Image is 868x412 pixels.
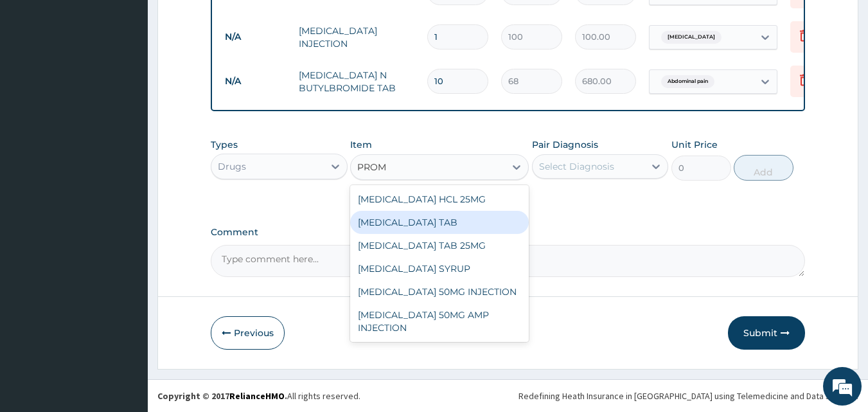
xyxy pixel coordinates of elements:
div: [MEDICAL_DATA] SYRUP [350,257,529,280]
textarea: Type your message and hit 'Enter' [6,275,245,320]
span: We're online! [75,124,177,254]
div: [MEDICAL_DATA] HCL 25MG [350,188,529,211]
div: Drugs [218,160,246,173]
img: d_794563401_company_1708531726252_794563401 [24,64,52,96]
span: Abdominal pain [661,75,714,88]
button: Add [734,155,793,181]
label: Unit Price [671,138,718,151]
td: N/A [218,69,292,93]
td: [MEDICAL_DATA] INJECTION [292,18,421,57]
td: N/A [218,25,292,49]
div: [MEDICAL_DATA] 50MG AMP INJECTION [350,303,529,339]
td: [MEDICAL_DATA] N BUTYLBROMIDE TAB [292,62,421,101]
button: Submit [728,316,805,350]
label: Pair Diagnosis [532,138,598,151]
label: Comment [211,227,806,238]
div: [MEDICAL_DATA] 50MG INJECTION [350,280,529,303]
div: Select Diagnosis [539,160,614,173]
strong: Copyright © 2017 . [157,390,287,402]
footer: All rights reserved. [148,379,868,412]
div: [MEDICAL_DATA] TAB 25MG [350,234,529,257]
div: Chat with us now [67,72,216,89]
label: Types [211,139,238,150]
div: Minimize live chat window [211,6,242,37]
label: Item [350,138,372,151]
button: Previous [211,316,285,350]
span: [MEDICAL_DATA] [661,31,722,44]
div: [MEDICAL_DATA] TAB [350,211,529,234]
div: Redefining Heath Insurance in [GEOGRAPHIC_DATA] using Telemedicine and Data Science! [518,390,858,402]
a: RelianceHMO [229,390,285,402]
